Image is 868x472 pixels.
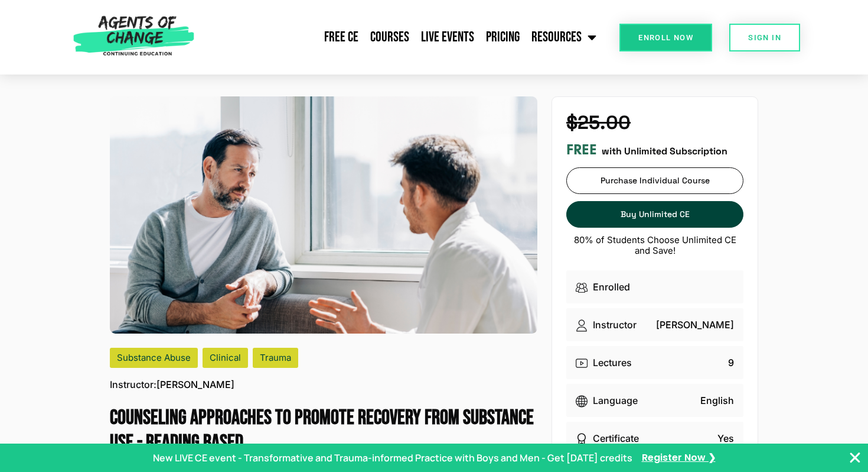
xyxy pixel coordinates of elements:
div: Trauma [253,348,298,368]
span: Buy Unlimited CE [621,209,690,219]
p: New LIVE CE event - Transformative and Trauma-informed Practice with Boys and Men - Get [DATE] cr... [153,451,632,465]
p: 9 [728,355,734,370]
a: Enroll Now [619,24,712,51]
h4: $25.00 [566,111,743,134]
h1: Counseling Approaches To Promote Recovery From Substance Use (5 General CE Credit) - Reading Based [110,406,537,455]
h3: FREE [566,141,597,159]
p: 80% of Students Choose Unlimited CE and Save! [566,235,743,256]
span: Instructor: [110,377,156,392]
a: SIGN IN [729,24,800,51]
p: Lectures [593,355,632,370]
p: [PERSON_NAME] [656,318,734,332]
p: Instructor [593,318,637,332]
a: Purchase Individual Course [566,167,743,194]
a: Live Events [415,22,480,52]
div: Substance Abuse [110,348,198,368]
span: Purchase Individual Course [601,176,710,186]
p: English [700,393,734,408]
span: Enroll Now [638,34,693,41]
a: Free CE [318,22,364,52]
a: Courses [364,22,415,52]
a: Pricing [480,22,526,52]
div: with Unlimited Subscription [566,141,743,159]
p: Yes [717,431,734,445]
a: Register Now ❯ [642,451,716,464]
p: [PERSON_NAME] [110,377,234,392]
div: Clinical [203,348,248,368]
a: Buy Unlimited CE [566,201,743,228]
p: Enrolled [593,280,630,294]
nav: Menu [200,22,602,52]
img: Counseling Approaches To Promote Recovery From Substance Use (5 General CE Credit) - Reading Based [110,96,537,333]
p: Language [593,393,638,408]
p: Certificate [593,431,639,445]
a: Resources [526,22,602,52]
button: Close Banner [848,451,862,465]
span: SIGN IN [748,34,781,41]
